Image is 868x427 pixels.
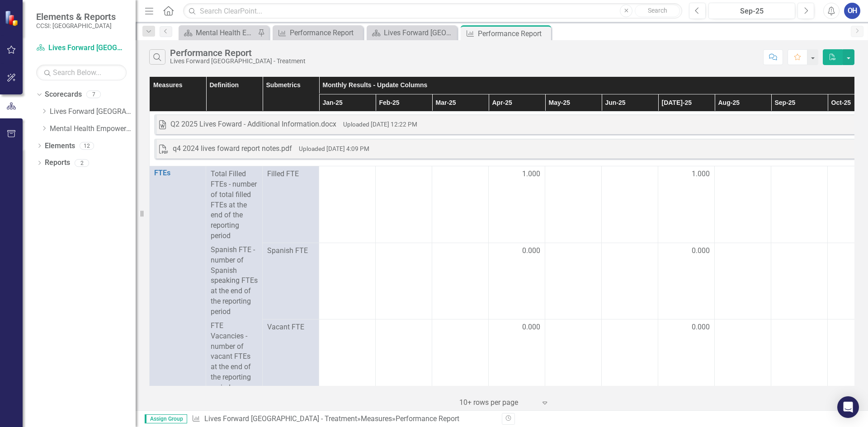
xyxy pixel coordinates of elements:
[36,43,127,53] a: Lives Forward [GEOGRAPHIC_DATA] - Treatment
[36,22,116,29] small: CCSI: [GEOGRAPHIC_DATA]
[692,322,710,333] span: 0.000
[602,319,658,396] td: Double-Click to Edit
[45,141,75,151] a: Elements
[844,3,860,19] button: OH
[715,243,771,319] td: Double-Click to Edit
[708,3,795,19] button: Sep-25
[211,169,258,243] p: Total Filled FTEs - number of total filled FTEs at the end of the reporting period
[489,166,545,243] td: Double-Click to Edit
[45,158,70,168] a: Reports
[522,246,540,256] span: 0.000
[50,124,136,134] a: Mental Health Empowerment Project (MHEP)
[319,243,376,319] td: Double-Click to Edit
[36,11,116,22] span: Elements & Reports
[489,319,545,396] td: Double-Click to Edit
[36,65,127,80] input: Search Below...
[648,7,667,14] span: Search
[522,169,540,179] span: 1.000
[170,58,306,65] div: Lives Forward [GEOGRAPHIC_DATA] - Treatment
[173,144,292,154] div: q4 2024 lives foward report notes.pdf
[5,10,20,26] img: ClearPoint Strategy
[545,319,602,396] td: Double-Click to Edit
[715,166,771,243] td: Double-Click to Edit
[211,319,258,393] p: FTE Vacancies - number of vacant FTEs at the end of the reporting period
[267,322,314,333] span: Vacant FTE
[715,319,771,396] td: Double-Click to Edit
[658,243,715,319] td: Double-Click to Edit
[299,145,369,152] small: Uploaded [DATE] 4:09 PM
[771,243,828,319] td: Double-Click to Edit
[771,319,828,396] td: Double-Click to Edit
[170,48,306,58] div: Performance Report
[376,319,432,396] td: Double-Click to Edit
[692,246,710,256] span: 0.000
[267,246,314,256] span: Spanish FTE
[343,121,417,128] small: Uploaded [DATE] 12:22 PM
[432,243,489,319] td: Double-Click to Edit
[45,89,82,100] a: Scorecards
[361,414,392,423] a: Measures
[267,169,314,179] span: Filled FTE
[196,27,255,38] div: Mental Health Empowerment Project (MHEP) Landing Page
[545,243,602,319] td: Double-Click to Edit
[658,166,715,243] td: Double-Click to Edit
[80,142,94,150] div: 12
[319,319,376,396] td: Double-Click to Edit
[478,28,549,39] div: Performance Report
[692,169,710,179] span: 1.000
[545,166,602,243] td: Double-Click to Edit
[192,414,495,424] div: » »
[211,243,258,319] p: Spanish FTE - number of Spanish speaking FTEs at the end of the reporting period
[290,27,361,38] div: Performance Report
[658,319,715,396] td: Double-Click to Edit
[86,91,101,99] div: 7
[181,27,255,38] a: Mental Health Empowerment Project (MHEP) Landing Page
[183,3,682,19] input: Search ClearPoint...
[489,243,545,319] td: Double-Click to Edit
[771,166,828,243] td: Double-Click to Edit
[376,166,432,243] td: Double-Click to Edit
[602,166,658,243] td: Double-Click to Edit
[50,107,136,117] a: Lives Forward [GEOGRAPHIC_DATA]
[376,243,432,319] td: Double-Click to Edit
[275,27,361,38] a: Performance Report
[837,396,859,418] div: Open Intercom Messenger
[204,414,357,423] a: Lives Forward [GEOGRAPHIC_DATA] - Treatment
[384,27,455,38] div: Lives Forward [GEOGRAPHIC_DATA] Page
[602,243,658,319] td: Double-Click to Edit
[154,169,201,177] a: FTEs
[432,319,489,396] td: Double-Click to Edit
[522,322,540,333] span: 0.000
[712,6,792,17] div: Sep-25
[369,27,455,38] a: Lives Forward [GEOGRAPHIC_DATA] Page
[319,166,376,243] td: Double-Click to Edit
[75,159,89,167] div: 2
[145,414,187,423] span: Assign Group
[150,166,206,396] td: Double-Click to Edit Right Click for Context Menu
[432,166,489,243] td: Double-Click to Edit
[170,119,336,130] div: Q2 2025 Lives Foward - Additional Information.docx
[396,414,459,423] div: Performance Report
[635,5,680,17] button: Search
